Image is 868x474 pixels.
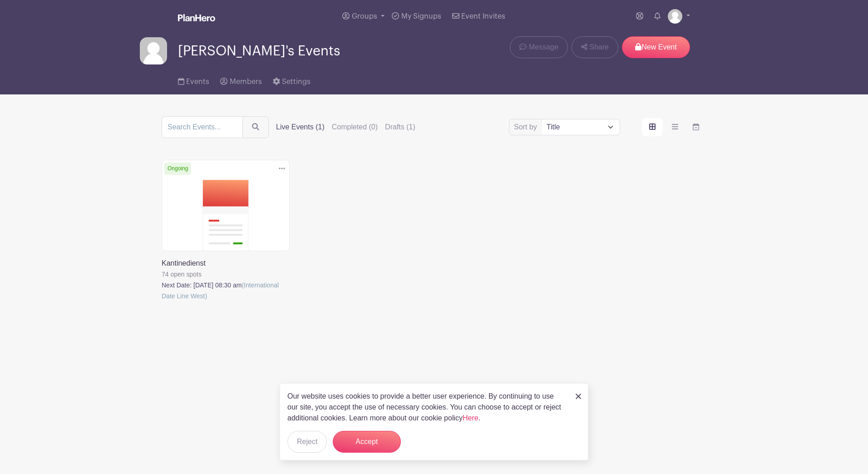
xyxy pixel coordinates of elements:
div: order and view [642,118,706,136]
span: [PERSON_NAME]'s Events [178,44,340,59]
a: Members [220,65,261,94]
img: default-ce2991bfa6775e67f084385cd625a349d9dcbb7a52a09fb2fda1e96e2d18dcdb.png [140,37,167,64]
span: Settings [282,78,311,85]
p: Our website uses cookies to provide a better user experience. By continuing to use our site, you ... [287,391,566,424]
span: Events [186,78,209,85]
p: New Event [622,36,690,58]
input: Search Events... [162,116,243,138]
label: Live Events (1) [276,122,325,133]
a: Share [572,36,618,58]
img: close_button-5f87c8562297e5c2d7936805f587ecaba9071eb48480494691a3f1689db116b3.svg [576,394,581,399]
button: Accept [333,431,401,453]
img: logo_white-6c42ec7e38ccf1d336a20a19083b03d10ae64f83f12c07503d8b9e83406b4c7d.svg [178,14,215,21]
span: Share [589,42,609,53]
span: Members [230,78,262,85]
button: Reject [287,431,327,453]
span: My Signups [401,13,441,20]
span: Groups [352,13,377,20]
a: Settings [273,65,311,94]
div: filters [276,122,415,133]
a: Message [510,36,567,58]
img: default-ce2991bfa6775e67f084385cd625a349d9dcbb7a52a09fb2fda1e96e2d18dcdb.png [668,9,682,24]
label: Completed (0) [332,122,378,133]
label: Sort by [514,122,540,133]
a: Events [178,65,209,94]
label: Drafts (1) [385,122,415,133]
a: Here [463,414,478,422]
span: Event Invites [461,13,505,20]
span: Message [529,42,558,53]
